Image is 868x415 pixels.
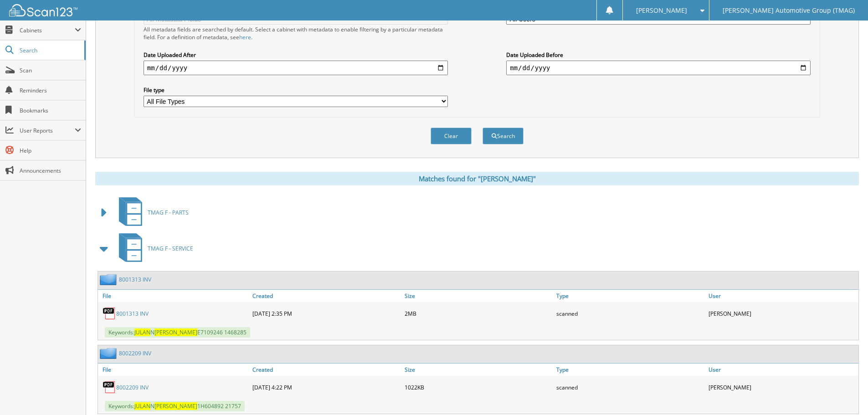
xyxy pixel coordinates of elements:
[636,8,687,13] span: [PERSON_NAME]
[250,304,402,323] div: [DATE] 2:35 PM
[554,290,706,302] a: Type
[116,384,149,391] a: 8002209 INV
[706,290,858,302] a: User
[154,328,197,336] span: [PERSON_NAME]
[9,4,77,16] img: scan123-logo-white.svg
[148,209,189,216] span: TMAG F - PARTS
[134,328,150,336] span: JULAN
[431,128,472,144] button: Clear
[116,310,149,318] a: 8001313 INV
[20,147,81,154] span: Help
[119,276,151,283] a: 8001313 INV
[103,380,116,394] img: PDF.png
[20,46,80,54] span: Search
[154,402,197,410] span: [PERSON_NAME]
[119,349,151,357] a: 8002209 INV
[706,378,858,396] div: [PERSON_NAME]
[144,61,448,75] input: start
[20,167,81,174] span: Announcements
[100,274,119,285] img: folder2.png
[723,8,855,13] span: [PERSON_NAME] Automotive Group (TMAG)
[100,348,119,359] img: folder2.png
[554,364,706,376] a: Type
[250,378,402,396] div: [DATE] 4:22 PM
[98,290,250,302] a: File
[98,364,250,376] a: File
[20,87,81,94] span: Reminders
[144,26,448,41] div: All metadata fields are searched by default. Select a cabinet with metadata to enable filtering b...
[239,33,251,41] a: here
[250,364,402,376] a: Created
[105,401,245,411] span: Keywords: N 1H604892 21757
[506,51,811,59] label: Date Uploaded Before
[402,290,555,302] a: Size
[250,290,402,302] a: Created
[134,402,150,410] span: JULAN
[402,304,555,323] div: 2MB
[20,67,81,74] span: Scan
[95,172,859,185] div: Matches found for "[PERSON_NAME]"
[103,307,116,320] img: PDF.png
[20,107,81,114] span: Bookmarks
[483,128,524,144] button: Search
[706,364,858,376] a: User
[113,195,189,231] a: TMAG F - PARTS
[144,86,448,94] label: File type
[554,304,706,323] div: scanned
[402,378,555,396] div: 1022KB
[144,51,448,59] label: Date Uploaded After
[402,364,555,376] a: Size
[706,304,858,323] div: [PERSON_NAME]
[105,327,250,338] span: Keywords: N E7109246 1468285
[148,245,193,252] span: TMAG F - SERVICE
[20,127,75,134] span: User Reports
[20,26,75,34] span: Cabinets
[554,378,706,396] div: scanned
[506,61,811,75] input: end
[113,231,193,266] a: TMAG F - SERVICE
